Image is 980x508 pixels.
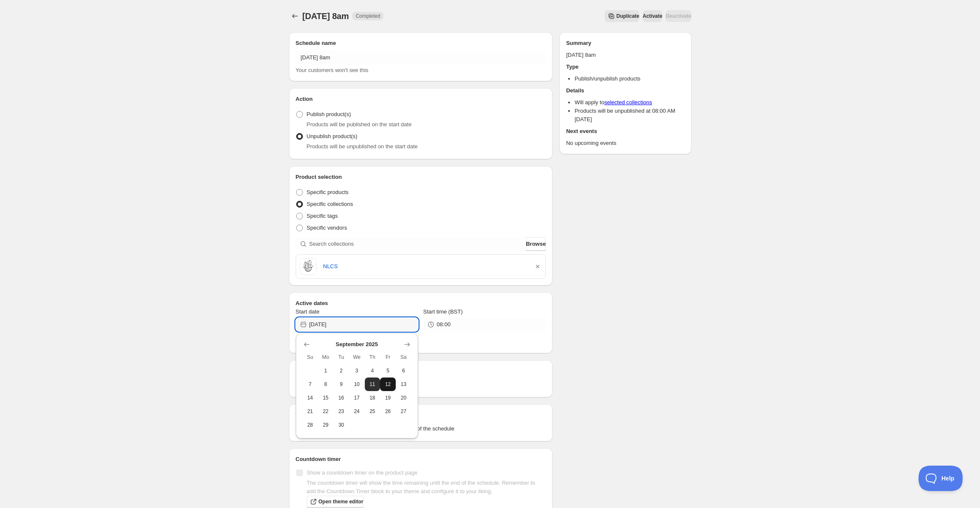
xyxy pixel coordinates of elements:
button: Wednesday September 10 2025 [349,378,365,391]
button: Saturday September 20 2025 [396,391,411,405]
span: Specific vendors [307,225,347,231]
p: [DATE] 8am [566,51,684,59]
button: Tuesday September 9 2025 [333,378,349,391]
h2: Action [296,95,546,103]
span: Start time (BST) [423,308,463,315]
span: 6 [399,367,408,374]
button: Wednesday September 24 2025 [349,405,365,418]
h2: Tags [296,411,546,419]
span: 11 [368,381,377,388]
span: Publish product(s) [307,111,351,117]
span: We [353,354,361,361]
button: Tuesday September 30 2025 [333,418,349,432]
h2: Product selection [296,173,546,181]
span: 25 [368,408,377,415]
span: Mo [321,354,330,361]
span: 23 [337,408,346,415]
iframe: Toggle Customer Support [919,466,963,491]
span: [DATE] 8am [303,11,349,21]
span: 5 [383,367,392,374]
h2: Countdown timer [296,455,546,464]
span: 28 [306,422,315,428]
h2: Active dates [296,299,546,308]
span: Unpublish product(s) [307,133,358,139]
th: Saturday [396,350,411,364]
h2: Next events [566,127,684,136]
span: Completed [355,13,380,19]
button: Browse [526,237,546,251]
span: Activate [643,13,663,19]
button: Friday September 12 2025 [380,378,396,391]
button: Tuesday September 23 2025 [333,405,349,418]
li: Will apply to [575,98,684,107]
button: Monday September 15 2025 [318,391,333,405]
button: Friday September 26 2025 [380,405,396,418]
button: Saturday September 6 2025 [396,364,411,378]
button: Thursday September 18 2025 [365,391,380,405]
a: NLCS [323,262,527,271]
li: Products will be unpublished at 08:00 AM [DATE] [575,107,684,124]
h2: Summary [566,39,684,47]
span: 8 [321,381,330,388]
span: Sa [399,354,408,361]
span: 27 [399,408,408,415]
h2: Schedule name [296,39,546,47]
span: Fr [383,354,392,361]
p: No upcoming events [566,139,684,147]
span: Duplicate [616,13,639,19]
th: Monday [318,350,333,364]
span: Products will be unpublished on the start date [307,143,418,150]
span: Su [306,354,315,361]
th: Friday [380,350,396,364]
button: Thursday September 4 2025 [365,364,380,378]
span: 16 [337,394,346,401]
th: Thursday [365,350,380,364]
th: Wednesday [349,350,365,364]
button: Sunday September 21 2025 [303,405,318,418]
span: 10 [353,381,361,388]
span: 26 [383,408,392,415]
span: Specific products [307,189,349,195]
span: 29 [321,422,330,428]
h2: Type [566,63,684,71]
span: 9 [337,381,346,388]
button: Monday September 22 2025 [318,405,333,418]
button: Show next month, October 2025 [401,339,413,350]
span: Start date [296,308,319,315]
input: Search collections [309,237,525,251]
button: Tuesday September 2 2025 [333,364,349,378]
span: 19 [383,394,392,401]
span: 22 [321,408,330,415]
th: Sunday [303,350,318,364]
span: Th [368,354,377,361]
button: Show previous month, August 2025 [301,339,313,350]
button: Saturday September 27 2025 [396,405,411,418]
span: Browse [526,240,546,248]
span: Show a countdown timer on the product page [307,469,418,476]
button: Activate [643,10,663,22]
span: 3 [353,367,361,374]
button: Thursday September 11 2025 [365,378,380,391]
span: 30 [337,422,346,428]
span: 13 [399,381,408,388]
span: 15 [321,394,330,401]
th: Tuesday [333,350,349,364]
button: Monday September 1 2025 [318,364,333,378]
a: selected collections [604,99,652,105]
li: Publish/unpublish products [575,75,684,83]
button: Thursday September 25 2025 [365,405,380,418]
span: 12 [383,381,392,388]
span: 17 [353,394,361,401]
span: Open theme editor [319,498,364,505]
button: Wednesday September 17 2025 [349,391,365,405]
button: Saturday September 13 2025 [396,378,411,391]
h2: Repeating [296,367,546,375]
button: Wednesday September 3 2025 [349,364,365,378]
p: The countdown timer will show the time remaining until the end of the schedule. Remember to add t... [307,479,546,496]
span: 2 [337,367,346,374]
span: 24 [353,408,361,415]
button: Monday September 29 2025 [318,418,333,432]
span: Tu [337,354,346,361]
span: Specific tags [307,213,338,219]
span: Your customers won't see this [296,67,369,73]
